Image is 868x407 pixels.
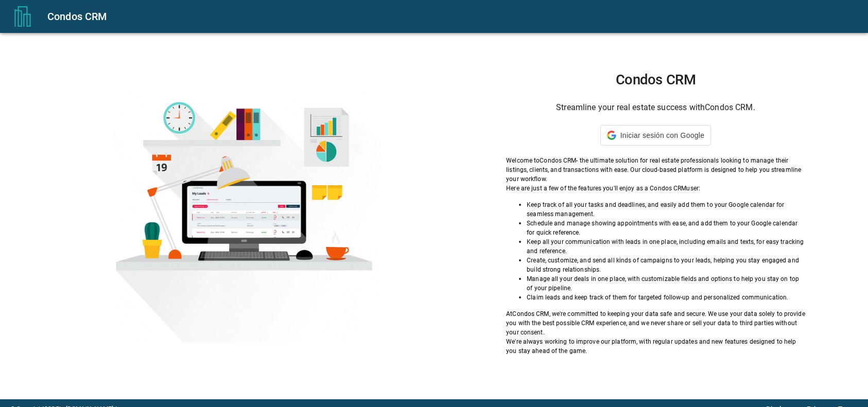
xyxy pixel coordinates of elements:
p: Manage all your deals in one place, with customizable fields and options to help you stay on top ... [527,274,805,293]
p: Keep track of all your tasks and deadlines, and easily add them to your Google calendar for seaml... [527,200,805,219]
p: Claim leads and keep track of them for targeted follow-up and personalized communication. [527,293,805,302]
h6: Streamline your real estate success with Condos CRM . [506,100,805,115]
div: Condos CRM [47,8,856,25]
p: Schedule and manage showing appointments with ease, and add them to your Google calendar for quic... [527,219,805,237]
p: At Condos CRM , we're committed to keeping your data safe and secure. We use your data solely to ... [506,309,805,337]
div: Iniciar sesión con Google [600,125,711,146]
h1: Condos CRM [506,72,805,88]
p: Keep all your communication with leads in one place, including emails and texts, for easy trackin... [527,237,805,256]
p: Create, customize, and send all kinds of campaigns to your leads, helping you stay engaged and bu... [527,256,805,274]
p: Welcome to Condos CRM - the ultimate solution for real estate professionals looking to manage the... [506,156,805,184]
p: Here are just a few of the features you'll enjoy as a Condos CRM user: [506,184,805,193]
p: We're always working to improve our platform, with regular updates and new features designed to h... [506,337,805,356]
span: Iniciar sesión con Google [620,131,704,139]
